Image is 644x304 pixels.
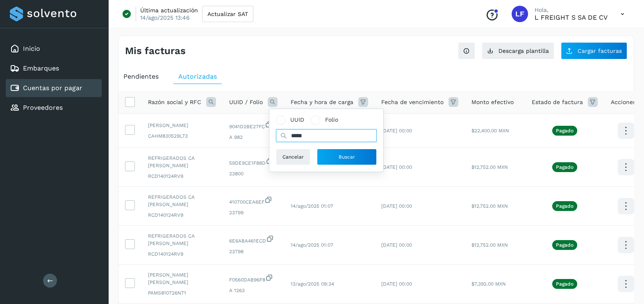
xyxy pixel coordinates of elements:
span: $12,752.00 MXN [471,242,508,248]
span: 13/ago/2025 09:34 [291,281,334,287]
span: Descarga plantilla [498,48,549,54]
button: Actualizar SAT [202,6,253,22]
span: RCD140124RV9 [148,211,216,219]
p: Pagado [556,128,573,134]
span: A 982 [229,134,278,141]
span: 6E6ABA461ECD [229,235,278,245]
span: 23800 [229,170,278,177]
p: L FREIGHT S SA DE CV [535,14,608,21]
span: 23798 [229,248,278,255]
span: [PERSON_NAME] [148,122,216,129]
div: Embarques [6,59,102,77]
span: 9041D2BE27FC [229,120,278,130]
span: CAHM830529L73 [148,132,216,140]
span: [PERSON_NAME] [PERSON_NAME] [148,271,216,286]
a: Cuentas por pagar [23,84,82,92]
div: Cuentas por pagar [6,79,102,97]
p: Pagado [556,242,573,248]
span: Monto efectivo [471,98,514,107]
span: 14/ago/2025 01:07 [291,242,333,248]
span: $12,752.00 MXN [471,164,508,170]
span: F0560DAB96F8 [229,274,278,284]
a: Embarques [23,64,59,72]
span: Acciones [611,98,636,107]
span: 59DE9CE1F88D [229,157,278,167]
span: [DATE] 00:00 [381,203,412,209]
span: REFRIGERADOS CA [PERSON_NAME] [148,193,216,208]
span: [DATE] 00:00 [381,242,412,248]
div: Proveedores [6,99,102,117]
span: RCD140124RV9 [148,250,216,258]
p: Pagado [556,281,573,287]
span: $22,400.00 MXN [471,128,509,134]
span: A 1263 [229,287,278,294]
a: Inicio [23,45,40,52]
p: Pagado [556,203,573,209]
span: Razón social y RFC [148,98,201,107]
span: [DATE] 00:00 [381,164,412,170]
span: $12,752.00 MXN [471,203,508,209]
span: REFRIGERADOS CA [PERSON_NAME] [148,154,216,169]
span: 410700CEA6EF [229,196,278,206]
p: 14/ago/2025 13:46 [140,14,190,21]
span: Fecha y hora de carga [291,98,353,107]
span: REFRIGERADOS CA [PERSON_NAME] [148,232,216,247]
p: Hola, [535,7,608,14]
span: Fecha de vencimiento [381,98,444,107]
span: 23799 [229,209,278,216]
p: Pagado [556,164,573,170]
span: [DATE] 00:00 [381,128,412,134]
button: Cargar facturas [561,42,627,59]
p: Última actualización [140,7,198,14]
div: Inicio [6,40,102,58]
span: Cargar facturas [578,48,622,54]
h4: Mis facturas [125,45,186,57]
span: Autorizadas [178,73,217,80]
span: [DATE] 00:00 [381,281,412,287]
button: Descarga plantilla [482,42,554,59]
a: Proveedores [23,104,63,111]
span: 14/ago/2025 01:07 [291,203,333,209]
span: Actualizar SAT [207,11,248,17]
span: PAMS810726NT1 [148,289,216,297]
span: Pendientes [123,73,159,80]
span: RCD140124RV9 [148,172,216,180]
span: Estado de factura [532,98,583,107]
span: $7,392.00 MXN [471,281,506,287]
span: UUID / Folio [229,98,263,107]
